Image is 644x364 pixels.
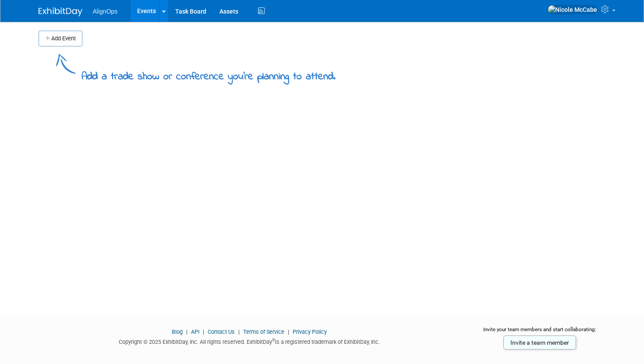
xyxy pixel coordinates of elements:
span: | [286,329,291,335]
span: | [201,329,206,335]
span: | [184,329,190,335]
div: Add a trade show or conference you're planning to attend. [81,63,336,85]
a: API [191,329,199,335]
a: Blog [172,329,183,335]
a: Contact Us [208,329,235,335]
span: AlignOps [93,8,118,15]
div: Copyright © 2025 ExhibitDay, Inc. All rights reserved. ExhibitDay is a registered trademark of Ex... [39,336,461,346]
img: Nicole McCabe [548,5,598,14]
a: Terms of Service [243,329,284,335]
span: | [236,329,242,335]
a: Invite a team member [503,336,576,350]
a: Privacy Policy [293,329,327,335]
button: Add Event [39,31,82,46]
div: Invite your team members and start collaborating: [474,326,605,339]
img: ExhibitDay [39,7,82,16]
sup: ® [272,338,275,343]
